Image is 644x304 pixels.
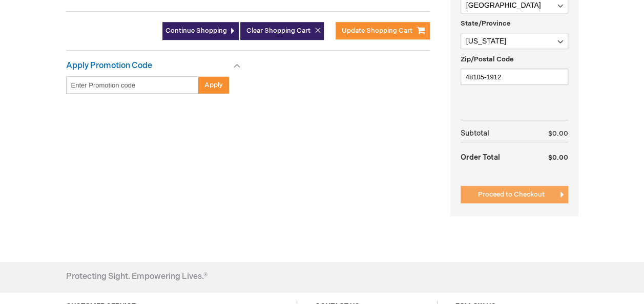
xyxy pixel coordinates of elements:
button: Apply [198,76,229,94]
span: State/Province [461,19,511,28]
span: Proceed to Checkout [478,190,545,199]
th: Subtotal [461,125,528,142]
input: Enter Promotion code [66,76,199,94]
button: Update Shopping Cart [336,22,430,39]
span: Zip/Postal Code [461,55,514,63]
button: Proceed to Checkout [461,186,568,203]
span: Update Shopping Cart [342,27,412,35]
span: Continue Shopping [165,27,227,35]
button: Clear Shopping Cart [240,22,324,40]
span: Clear Shopping Cart [246,27,310,35]
a: Continue Shopping [162,22,239,40]
strong: Apply Promotion Code [66,61,152,71]
span: $0.00 [548,129,568,138]
strong: Order Total [461,148,500,166]
span: $0.00 [548,154,568,162]
span: Apply [204,81,223,89]
h4: Protecting Sight. Empowering Lives.® [66,272,207,281]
